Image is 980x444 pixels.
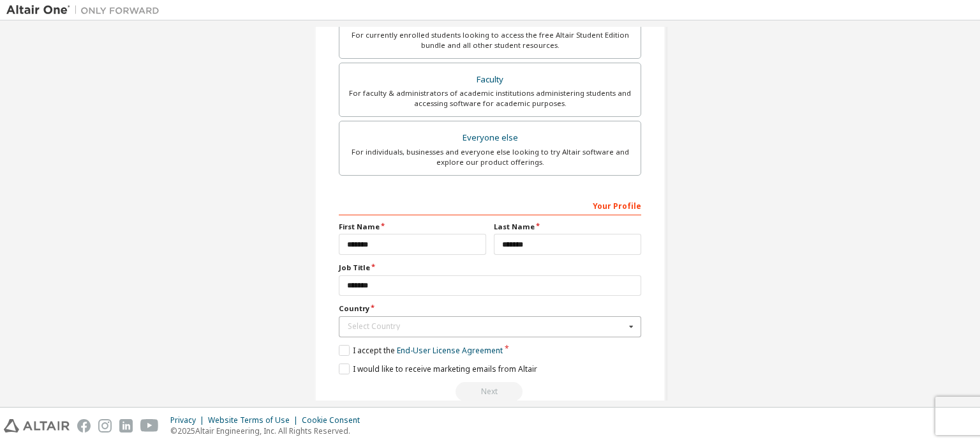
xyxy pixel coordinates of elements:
div: Select Country [348,323,625,330]
img: youtube.svg [140,419,159,433]
label: First Name [339,222,486,232]
img: facebook.svg [77,419,91,433]
label: Job Title [339,263,641,273]
a: End-User License Agreement [397,345,503,356]
div: Privacy [170,415,208,425]
img: instagram.svg [98,419,112,433]
div: Everyone else [347,129,633,147]
img: altair_logo.svg [4,419,70,433]
div: Faculty [347,71,633,89]
div: Read and acccept EULA to continue [339,382,641,401]
label: Country [339,303,641,314]
div: For faculty & administrators of academic institutions administering students and accessing softwa... [347,88,633,109]
div: For individuals, businesses and everyone else looking to try Altair software and explore our prod... [347,147,633,167]
label: I would like to receive marketing emails from Altair [339,364,537,374]
img: Altair One [6,4,166,17]
div: Website Terms of Use [208,415,302,425]
div: Your Profile [339,195,641,215]
label: Last Name [494,222,641,232]
img: linkedin.svg [119,419,133,433]
label: I accept the [339,345,503,356]
div: For currently enrolled students looking to access the free Altair Student Edition bundle and all ... [347,30,633,50]
div: Cookie Consent [302,415,367,425]
p: © 2025 Altair Engineering, Inc. All Rights Reserved. [170,425,367,436]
